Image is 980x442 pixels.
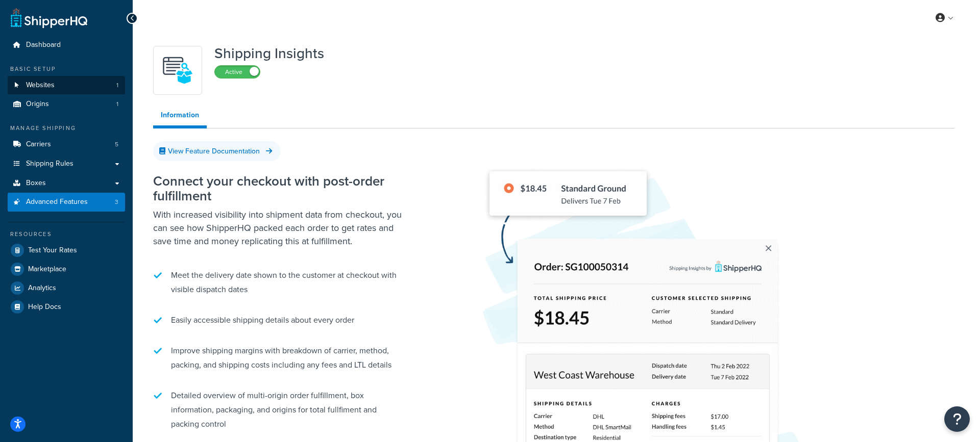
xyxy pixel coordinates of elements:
span: 3 [115,198,118,206]
a: Information [153,105,207,128]
span: Help Docs [28,303,61,311]
a: Boxes [8,174,125,193]
span: Carriers [26,140,51,149]
a: View Feature Documentation [153,141,281,161]
span: Origins [26,100,49,109]
li: Origins [8,95,125,114]
a: Shipping Rules [8,154,125,173]
h1: Shipping Insights [214,46,324,61]
p: With increased visibility into shipment data from checkout, you can see how ShipperHQ packed each... [153,208,408,248]
li: Carriers [8,135,125,154]
button: Open Resource Center [944,406,970,432]
span: Dashboard [26,41,61,49]
li: Easily accessible shipping details about every order [153,308,408,332]
span: Marketplace [28,265,66,274]
h2: Connect your checkout with post-order fulfillment [153,174,408,203]
img: Acw9rhKYsOEjAAAAAElFTkSuQmCC [160,53,195,88]
label: Active [215,66,260,78]
div: Manage Shipping [8,124,125,133]
span: 1 [116,81,118,90]
li: Websites [8,76,125,95]
span: Advanced Features [26,198,88,206]
li: Improve shipping margins with breakdown of carrier, method, packing, and shipping costs including... [153,339,408,377]
a: Dashboard [8,36,125,55]
div: Resources [8,230,125,239]
li: Meet the delivery date shown to the customer at checkout with visible dispatch dates [153,263,408,302]
a: Origins1 [8,95,125,114]
a: Analytics [8,279,125,297]
a: Advanced Features3 [8,193,125,212]
span: Analytics [28,284,56,293]
span: Boxes [26,179,46,188]
span: Websites [26,81,55,90]
li: Detailed overview of multi-origin order fulfillment, box information, packaging, and origins for ... [153,383,408,436]
div: Basic Setup [8,65,125,73]
a: Test Your Rates [8,241,125,259]
li: Advanced Features [8,193,125,212]
a: Help Docs [8,298,125,316]
span: Test Your Rates [28,246,77,255]
a: Marketplace [8,260,125,278]
span: Shipping Rules [26,160,73,168]
span: 5 [115,140,118,149]
span: 1 [116,100,118,109]
a: Websites1 [8,76,125,95]
a: Carriers5 [8,135,125,154]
